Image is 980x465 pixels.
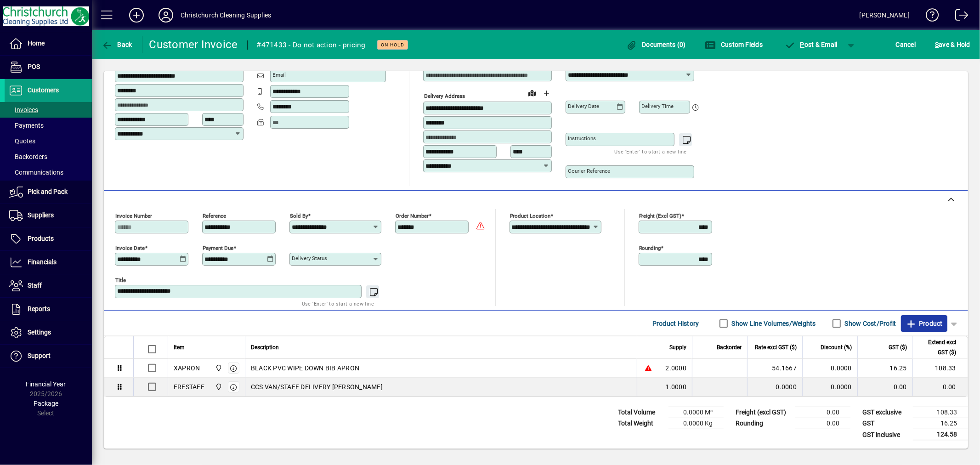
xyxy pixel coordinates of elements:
span: Backorder [717,342,742,352]
mat-label: Courier Reference [568,168,610,174]
button: Back [99,36,135,53]
button: Documents (0) [624,36,688,53]
span: Christchurch Cleaning Supplies Ltd [213,363,223,373]
mat-label: Reference [203,213,226,219]
button: Custom Fields [703,36,765,53]
span: Product History [652,316,699,331]
mat-hint: Use 'Enter' to start a new line [302,298,374,309]
span: Communications [9,169,63,176]
td: 108.33 [912,359,968,378]
a: Staff [5,274,92,297]
span: ave & Hold [935,37,970,52]
mat-label: Delivery time [641,103,674,109]
td: 0.00 [857,378,912,396]
td: 0.0000 [802,378,857,396]
a: Quotes [5,133,92,149]
td: 0.00 [912,378,968,396]
mat-label: Freight (excl GST) [639,213,682,219]
a: View on map [525,85,539,100]
mat-label: Title [115,277,126,284]
span: On hold [381,42,404,48]
span: Customers [28,86,59,94]
div: Christchurch Cleaning Supplies [181,8,271,23]
div: #471433 - Do not action - pricing [257,38,366,52]
button: Post & Email [780,36,842,53]
a: Home [5,32,92,55]
td: Total Volume [613,407,668,418]
span: 2.0000 [666,363,687,373]
button: Choose address [539,86,554,101]
app-page-header-button: Back [92,36,142,53]
span: Description [251,342,279,352]
span: Product [906,316,943,331]
span: Invoices [9,106,38,113]
span: POS [28,63,40,70]
a: Products [5,227,92,250]
td: 16.25 [913,418,968,429]
span: Item [174,342,185,352]
a: Communications [5,164,92,180]
div: 54.1667 [753,363,797,373]
span: Reports [28,305,50,312]
td: 0.0000 [802,359,857,378]
mat-label: Instructions [568,135,596,142]
button: Cancel [894,36,918,53]
label: Show Line Volumes/Weights [730,319,816,328]
a: Settings [5,321,92,344]
span: Discount (%) [821,342,852,352]
button: Product [901,315,947,332]
span: Cancel [896,37,916,52]
span: Suppliers [28,211,54,219]
span: S [935,41,939,48]
mat-label: Delivery date [568,103,599,109]
mat-hint: Use 'Enter' to start a new line [615,146,687,157]
td: 124.58 [913,429,968,441]
button: Product History [649,315,703,332]
a: Invoices [5,102,92,118]
a: Backorders [5,149,92,164]
span: Products [28,235,54,242]
mat-label: Rounding [639,245,661,251]
span: Staff [28,282,42,289]
span: 1.0000 [666,382,687,391]
a: Payments [5,118,92,133]
span: Backorders [9,153,47,160]
span: Supply [669,342,686,352]
td: GST inclusive [858,429,913,441]
span: Settings [28,329,51,336]
span: Payments [9,122,44,129]
mat-label: Invoice number [115,213,152,219]
a: Pick and Pack [5,181,92,204]
td: Total Weight [613,418,668,429]
td: Rounding [731,418,795,429]
mat-label: Product location [510,213,551,219]
mat-label: Delivery status [292,255,327,261]
span: Support [28,352,51,359]
span: ost & Email [784,41,838,48]
td: GST exclusive [858,407,913,418]
span: Rate excl GST ($) [755,342,797,352]
span: Back [102,41,132,48]
span: Pick and Pack [28,188,68,195]
td: 16.25 [857,359,912,378]
div: 0.0000 [753,382,797,391]
span: Extend excl GST ($) [918,337,956,357]
td: 0.0000 M³ [668,407,724,418]
span: GST ($) [889,342,907,352]
span: Financials [28,258,57,266]
div: FRESTAFF [174,382,204,391]
button: Add [122,7,151,23]
span: Package [34,400,58,407]
span: Custom Fields [705,41,763,48]
span: Quotes [9,137,35,145]
span: Financial Year [26,380,66,388]
mat-label: Sold by [290,213,308,219]
a: POS [5,56,92,79]
a: Knowledge Base [919,2,939,32]
button: Save & Hold [933,36,973,53]
a: Reports [5,298,92,321]
td: 0.00 [795,407,850,418]
div: Customer Invoice [149,37,238,52]
button: Profile [151,7,181,23]
mat-label: Invoice date [115,245,145,251]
